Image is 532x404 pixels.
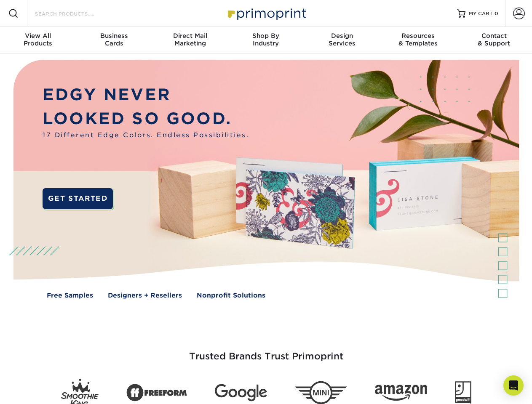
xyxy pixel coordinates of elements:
a: Direct MailMarketing [152,27,228,54]
span: Contact [456,32,532,40]
span: Business [76,32,152,40]
img: Primoprint [224,4,308,22]
span: 0 [495,11,498,16]
span: Shop By [228,32,304,40]
img: Goodwill [455,381,471,404]
span: Design [304,32,380,40]
div: & Templates [380,32,456,47]
a: Free Samples [47,291,93,300]
span: MY CART [469,10,493,17]
div: & Support [456,32,532,47]
div: Open Intercom Messenger [503,375,524,396]
span: Direct Mail [152,32,228,40]
img: Google [215,384,267,401]
div: Industry [228,32,304,47]
div: Marketing [152,32,228,47]
a: Resources& Templates [380,27,456,54]
a: Contact& Support [456,27,532,54]
div: Cards [76,32,152,47]
a: BusinessCards [76,27,152,54]
input: SEARCH PRODUCTS..... [34,8,116,19]
a: Designers + Resellers [108,291,182,300]
a: GET STARTED [43,188,113,209]
a: DesignServices [304,27,380,54]
span: Resources [380,32,456,40]
p: LOOKED SO GOOD. [43,107,249,131]
p: EDGY NEVER [43,83,249,107]
a: Shop ByIndustry [228,27,304,54]
img: Amazon [375,385,427,401]
h3: Trusted Brands Trust Primoprint [20,331,513,372]
a: Nonprofit Solutions [197,291,265,300]
div: Services [304,32,380,47]
iframe: Google Customer Reviews [2,378,72,401]
span: 17 Different Edge Colors. Endless Possibilities. [43,130,249,140]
